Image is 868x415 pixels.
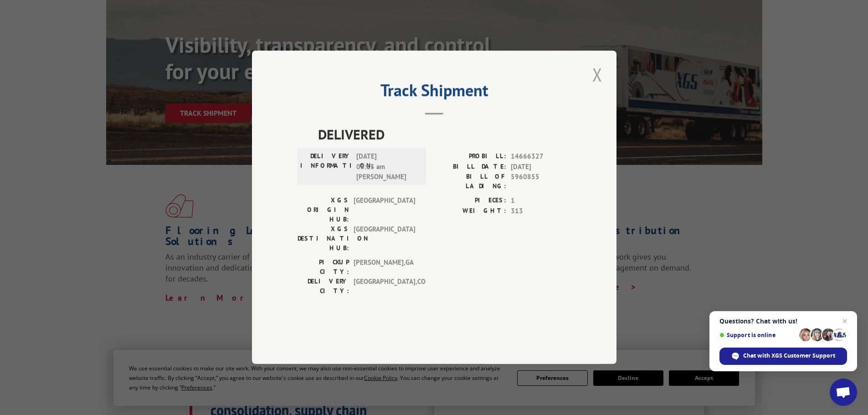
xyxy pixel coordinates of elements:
[434,152,506,162] label: PROBILL:
[356,152,418,183] span: [DATE] 08:15 am [PERSON_NAME]
[511,172,571,191] span: 5960855
[298,277,349,296] label: DELIVERY CITY:
[511,196,571,206] span: 1
[318,124,571,145] span: DELIVERED
[298,258,349,277] label: PICKUP CITY:
[354,277,415,296] span: [GEOGRAPHIC_DATA] , CO
[298,84,571,101] h2: Track Shipment
[434,206,506,216] label: WEIGHT:
[434,196,506,206] label: PIECES:
[354,225,415,253] span: [GEOGRAPHIC_DATA]
[354,258,415,277] span: [PERSON_NAME] , GA
[354,196,415,225] span: [GEOGRAPHIC_DATA]
[434,162,506,172] label: BILL DATE:
[300,152,352,183] label: DELIVERY INFORMATION:
[434,172,506,191] label: BILL OF LADING:
[511,152,571,162] span: 14666327
[298,196,349,225] label: XGS ORIGIN HUB:
[298,225,349,253] label: XGS DESTINATION HUB:
[719,348,847,365] span: Chat with XGS Customer Support
[830,379,857,406] a: Open chat
[719,318,847,325] span: Questions? Chat with us!
[590,62,605,87] button: Close modal
[719,332,796,338] span: Support is online
[511,162,571,172] span: [DATE]
[511,206,571,216] span: 313
[743,352,835,360] span: Chat with XGS Customer Support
